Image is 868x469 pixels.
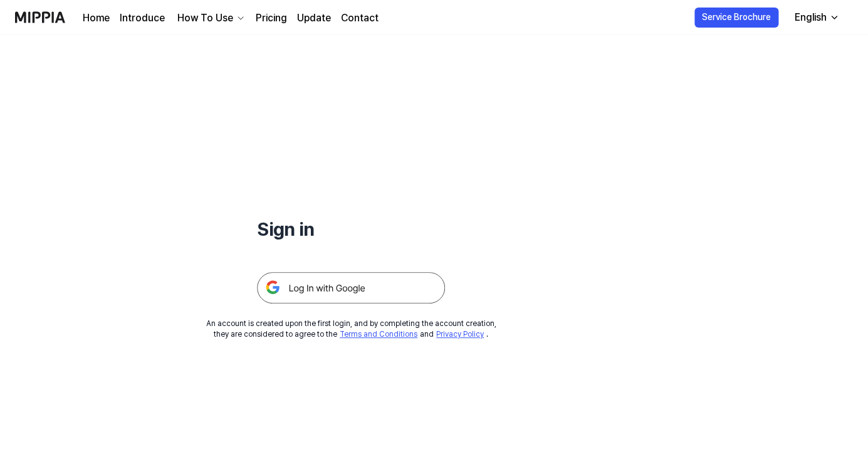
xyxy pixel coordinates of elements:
a: Introduce [120,11,165,26]
button: How To Use [175,11,246,26]
button: Service Brochure [694,8,778,28]
a: Privacy Policy [436,330,484,339]
a: Contact [341,11,379,26]
a: Update [297,11,331,26]
div: How To Use [175,11,236,26]
div: English [792,10,829,25]
a: Terms and Conditions [340,330,417,339]
button: English [785,5,847,30]
a: Pricing [256,11,287,26]
img: 구글 로그인 버튼 [257,272,445,303]
h1: Sign in [257,216,445,242]
div: An account is created upon the first login, and by completing the account creation, they are cons... [206,319,496,340]
a: Home [83,11,110,26]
